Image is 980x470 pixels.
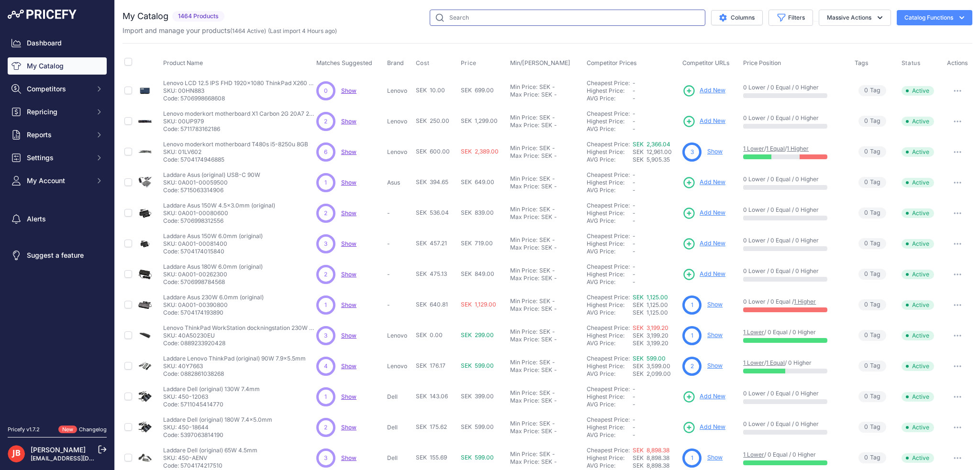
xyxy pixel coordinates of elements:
[341,332,356,339] span: Show
[743,237,845,244] p: 0 Lower / 0 Equal / 0 Higher
[461,178,494,186] span: SEK 649.00
[633,217,635,224] span: -
[902,147,934,157] span: Active
[700,117,725,126] span: Add New
[416,87,445,94] span: SEK 10.00
[316,59,372,66] span: Matches Suggested
[341,179,356,186] a: Show
[510,274,539,282] div: Max Price:
[387,271,412,278] p: -
[707,148,723,155] a: Show
[587,118,633,125] div: Highest Price:
[416,59,431,67] button: Cost
[163,59,203,66] span: Product Name
[461,301,496,308] span: SEK 1,129.00
[163,186,260,194] p: Code: 5715063314906
[897,10,972,25] button: Catalog Functions
[743,145,845,153] p: / /
[550,206,555,213] div: -
[550,267,555,274] div: -
[858,177,886,188] span: Tag
[633,301,668,308] span: SEK 1,125.00
[539,83,550,91] div: SEK
[587,79,630,87] a: Cheapest Price:
[8,80,107,98] button: Competitors
[587,294,630,301] a: Cheapest Price:
[682,268,725,281] a: Add New
[633,110,635,117] span: -
[550,144,555,152] div: -
[387,59,404,66] span: Brand
[633,202,635,209] span: -
[324,301,327,309] span: 1
[552,274,557,282] div: -
[633,179,635,186] span: -
[550,328,555,336] div: -
[858,330,886,341] span: Tag
[341,454,356,461] a: Show
[461,240,493,247] span: SEK 719.00
[539,114,550,121] div: SEK
[587,148,633,156] div: Highest Price:
[682,176,725,189] a: Add New
[743,175,845,183] p: 0 Lower / 0 Equal / 0 Higher
[341,362,356,370] span: Show
[163,209,275,217] p: SKU: 0A001-00080600
[163,324,316,332] p: Lenovo ThinkPad WorkStation dockningstation 230W P50/P51/P70/P71 (ej AC)
[510,305,539,313] div: Max Price:
[541,274,552,282] div: SEK
[700,423,725,432] span: Add New
[8,57,107,75] a: My Catalog
[510,297,537,305] div: Min Price:
[510,267,537,274] div: Min Price:
[768,10,813,26] button: Filters
[766,145,785,152] a: 1 Equal
[230,27,266,34] span: ( )
[766,359,785,366] a: 1 Equal
[163,141,308,148] p: Lenovo moderkort motherboard T480s i5-8250u 8GB
[416,148,450,155] span: SEK 600.00
[864,300,868,309] span: 0
[461,117,498,124] span: SEK 1,299.00
[858,269,886,280] span: Tag
[633,355,666,362] a: SEK 599.00
[587,271,633,278] div: Highest Price:
[552,152,557,160] div: -
[550,83,555,91] div: -
[743,84,845,91] p: 0 Lower / 0 Equal / 0 Higher
[163,171,260,179] p: Laddare Asus (original) USB-C 90W
[633,263,635,270] span: -
[172,11,224,22] span: 1464 Products
[539,206,550,213] div: SEK
[633,186,635,194] span: -
[633,271,635,278] span: -
[858,146,886,157] span: Tag
[787,145,809,152] a: 1 Higher
[819,10,891,26] button: Massive Actions
[324,240,327,248] span: 3
[633,79,635,87] span: -
[902,300,934,310] span: Active
[163,217,275,225] p: Code: 5706998312556
[163,263,263,271] p: Laddare Asus 180W 6.0mm (original)
[552,213,557,221] div: -
[682,84,725,98] a: Add New
[743,267,845,275] p: 0 Lower / 0 Equal / 0 Higher
[510,114,537,121] div: Min Price:
[587,186,633,194] div: AVG Price:
[947,59,968,66] span: Actions
[587,263,630,270] a: Cheapest Price:
[539,267,550,274] div: SEK
[8,10,77,19] img: Pricefy Logo
[902,178,934,187] span: Active
[552,121,557,129] div: -
[8,34,107,414] nav: Sidebar
[387,179,412,186] p: Asus
[682,390,725,404] a: Add New
[510,175,537,183] div: Min Price:
[587,87,633,95] div: Highest Price:
[552,183,557,190] div: -
[163,301,264,309] p: SKU: 0A001-00390800
[864,208,868,218] span: 0
[707,362,723,369] a: Show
